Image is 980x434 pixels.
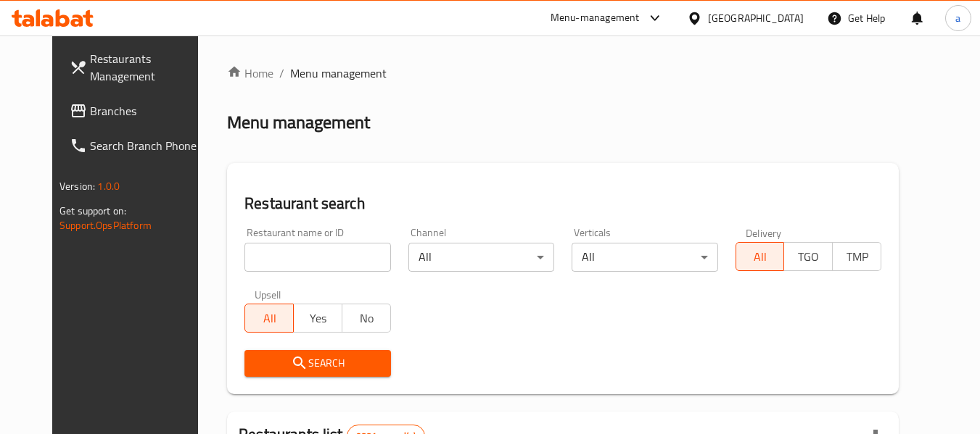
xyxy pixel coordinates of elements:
span: No [348,308,385,329]
label: Upsell [255,289,281,299]
span: TMP [839,246,876,267]
h2: Restaurant search [244,193,881,214]
div: All [572,243,717,272]
span: a [955,10,960,26]
button: All [244,304,294,333]
span: Yes [300,308,337,329]
span: All [742,246,779,267]
span: All [251,308,288,329]
button: All [736,242,785,271]
h2: Menu management [227,111,370,134]
a: Support.OpsPlatform [59,216,152,235]
span: Menu management [290,64,387,82]
a: Home [227,64,273,82]
span: Branches [90,102,205,120]
span: TGO [790,246,827,267]
li: / [279,64,284,82]
button: Yes [293,304,342,333]
button: No [342,304,391,333]
span: Restaurants Management [90,50,205,85]
span: 1.0.0 [97,177,120,196]
a: Restaurants Management [58,41,216,93]
div: [GEOGRAPHIC_DATA] [708,10,804,26]
div: Menu-management [551,9,640,27]
button: Search [244,350,390,377]
span: Version: [59,177,95,196]
input: Search for restaurant name or ID.. [244,243,390,272]
button: TGO [783,242,833,271]
span: Search [256,354,379,372]
a: Branches [58,93,216,128]
label: Delivery [746,228,782,238]
a: Search Branch Phone [58,128,216,163]
span: Search Branch Phone [90,137,205,154]
button: TMP [832,242,881,271]
span: Get support on: [59,201,126,220]
div: All [408,243,554,272]
nav: breadcrumb [227,64,899,82]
